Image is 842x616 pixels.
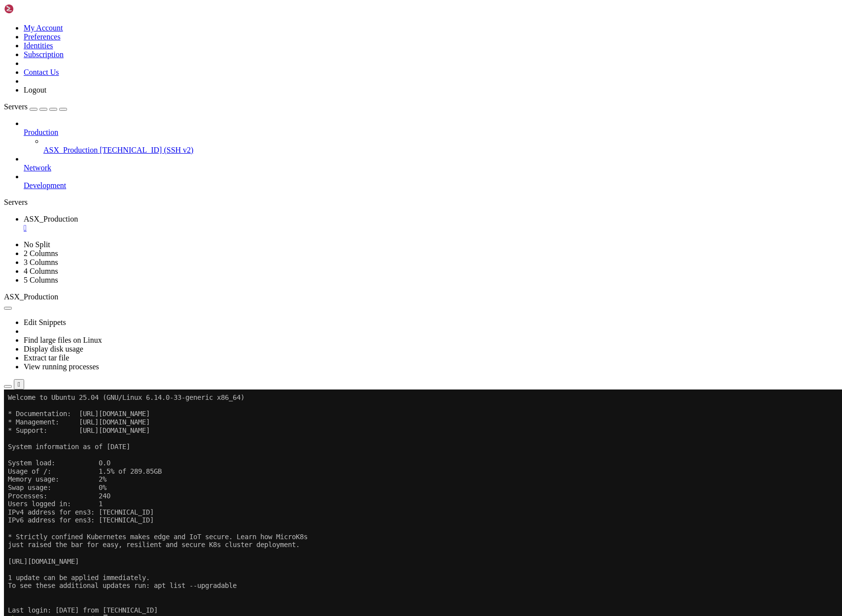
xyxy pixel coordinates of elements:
x-row: * Management: [URL][DOMAIN_NAME] [4,29,713,37]
a: Logout [24,86,46,94]
div: (23, 27) [100,225,104,233]
span: ASX_Production [43,146,98,154]
a: Edit Snippets [24,318,66,326]
span: Development [24,181,66,190]
li: ASX_Production [TECHNICAL_ID] (SSH v2) [43,137,838,155]
x-row: just raised the bar for easy, resilient and secure K8s cluster deployment. [4,151,713,160]
img: Shellngn [4,4,61,14]
span: ~ [83,225,87,233]
x-row: To see these additional updates run: apt list --upgradable [4,192,713,200]
a: Extract tar file [24,354,69,362]
a: Display disk usage [24,345,83,353]
x-row: * Documentation: [URL][DOMAIN_NAME] [4,20,713,29]
a: Development [24,181,838,190]
x-row: IPv4 address for ens3: [TECHNICAL_ID] [4,119,713,127]
a: Find large files on Linux [24,336,102,344]
a: Contact Us [24,68,59,76]
a: Preferences [24,32,61,41]
span: [TECHNICAL_ID] (SSH v2) [100,146,193,154]
x-row: * Strictly confined Kubernetes makes edge and IoT secure. Learn how MicroK8s [4,143,713,152]
x-row: [URL][DOMAIN_NAME] [4,168,713,176]
a: ASX_Production [TECHNICAL_ID] (SSH v2) [43,146,838,155]
x-row: System load: 0.0 [4,69,713,78]
a: No Split [24,240,50,249]
span: Network [24,163,51,172]
x-row: Last login: [DATE] from [TECHNICAL_ID] [4,217,713,225]
x-row: Welcome to Ubuntu 25.04 (GNU/Linux 6.14.0-33-generic x86_64) [4,4,713,12]
x-row: : $ [4,225,713,233]
a: My Account [24,24,63,32]
a: Servers [4,102,67,111]
x-row: Users logged in: 1 [4,110,713,119]
a: View running processes [24,362,99,371]
div:  [18,381,20,388]
a: ASX_Production [24,215,838,232]
a: Network [24,163,838,172]
x-row: Processes: 240 [4,102,713,111]
a: 2 Columns [24,249,58,258]
span: ubuntu@vps-52a4c955 [4,225,79,233]
x-row: Memory usage: 2% [4,86,713,94]
button:  [14,379,24,389]
a: Production [24,128,838,137]
span: ASX_Production [24,215,78,223]
span: ASX_Production [4,292,58,301]
li: Development [24,172,838,190]
x-row: System information as of [DATE] [4,53,713,62]
a: Subscription [24,50,64,59]
a:  [24,224,838,232]
a: 3 Columns [24,258,58,266]
x-row: 1 update can be applied immediately. [4,184,713,193]
x-row: Swap usage: 0% [4,94,713,102]
a: 4 Columns [24,267,58,275]
span: Production [24,128,58,136]
a: 5 Columns [24,276,58,284]
a: Identities [24,41,53,50]
x-row: IPv6 address for ens3: [TECHNICAL_ID] [4,127,713,135]
div: Servers [4,198,838,207]
li: Network [24,155,838,172]
x-row: Usage of /: 1.5% of 289.85GB [4,78,713,86]
x-row: * Support: [URL][DOMAIN_NAME] [4,37,713,45]
span: Servers [4,102,28,111]
li: Production [24,119,838,155]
